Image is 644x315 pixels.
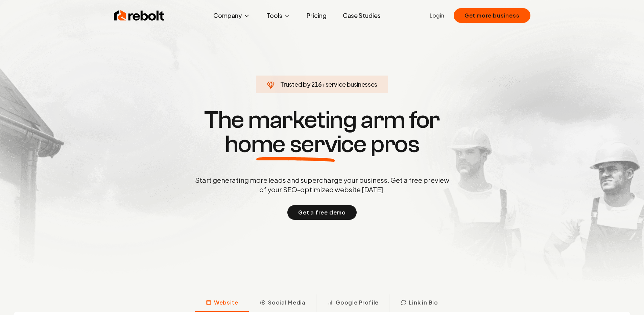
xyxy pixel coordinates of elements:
button: Get more business [454,8,530,23]
img: Rebolt Logo [114,9,165,22]
button: Tools [261,9,296,22]
span: 216 [311,80,322,89]
button: Website [195,294,249,312]
button: Google Profile [316,294,389,312]
span: service businesses [326,80,378,88]
button: Social Media [249,294,316,312]
span: Trusted by [280,80,310,88]
span: + [322,80,326,88]
h1: The marketing arm for pros [160,108,484,156]
a: Pricing [301,9,332,22]
span: Social Media [268,298,306,307]
p: Start generating more leads and supercharge your business. Get a free preview of your SEO-optimiz... [194,175,451,194]
button: Get a free demo [287,205,357,220]
button: Company [208,9,256,22]
a: Case Studies [337,9,386,22]
span: Website [214,298,238,307]
button: Link in Bio [389,294,449,312]
span: Link in Bio [409,298,438,307]
a: Login [430,11,444,20]
span: Google Profile [336,298,379,307]
span: home service [225,132,366,156]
